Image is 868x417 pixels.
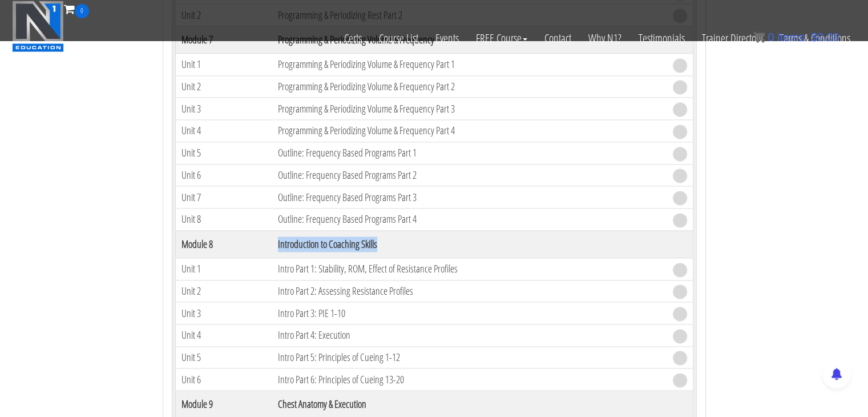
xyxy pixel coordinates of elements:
[175,346,272,368] td: Unit 5
[175,98,272,120] td: Unit 3
[12,1,64,52] img: n1-education
[580,18,630,58] a: Why N1?
[272,75,667,98] td: Programming & Periodizing Volume & Frequency Part 2
[427,18,467,58] a: Events
[175,324,272,347] td: Unit 4
[753,31,765,43] img: icon11.png
[370,18,427,58] a: Course List
[175,75,272,98] td: Unit 2
[272,368,667,391] td: Intro Part 6: Principles of Cueing 13-20
[272,230,667,258] th: Introduction to Coaching Skills
[175,53,272,75] td: Unit 1
[272,324,667,347] td: Intro Part 4: Execution
[272,302,667,324] td: Intro Part 3: PIE 1-10
[175,120,272,142] td: Unit 4
[175,142,272,164] td: Unit 5
[768,31,774,43] span: 0
[272,98,667,120] td: Programming & Periodizing Volume & Frequency Part 3
[272,142,667,164] td: Outline: Frequency Based Programs Part 1
[272,346,667,368] td: Intro Part 5: Principles of Cueing 1-12
[811,31,817,43] span: $
[75,4,89,18] span: 0
[272,209,667,231] td: Outline: Frequency Based Programs Part 4
[175,258,272,280] td: Unit 1
[693,18,771,58] a: Trainer Directory
[175,230,272,258] th: Module 8
[175,302,272,324] td: Unit 3
[336,18,370,58] a: Certs
[272,164,667,186] td: Outline: Frequency Based Programs Part 2
[272,53,667,75] td: Programming & Periodizing Volume & Frequency Part 1
[536,18,580,58] a: Contact
[272,120,667,142] td: Programming & Periodizing Volume & Frequency Part 4
[272,186,667,209] td: Outline: Frequency Based Programs Part 3
[630,18,693,58] a: Testimonials
[811,31,839,43] bdi: 0.00
[753,31,839,43] a: 0 items: $0.00
[771,18,859,58] a: Terms & Conditions
[175,164,272,186] td: Unit 6
[175,280,272,302] td: Unit 2
[175,209,272,231] td: Unit 8
[175,368,272,391] td: Unit 6
[777,31,808,43] span: items:
[175,186,272,209] td: Unit 7
[467,18,536,58] a: FREE Course
[272,280,667,302] td: Intro Part 2: Assessing Resistance Profiles
[64,1,89,17] a: 0
[272,258,667,280] td: Intro Part 1: Stability, ROM, Effect of Resistance Profiles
